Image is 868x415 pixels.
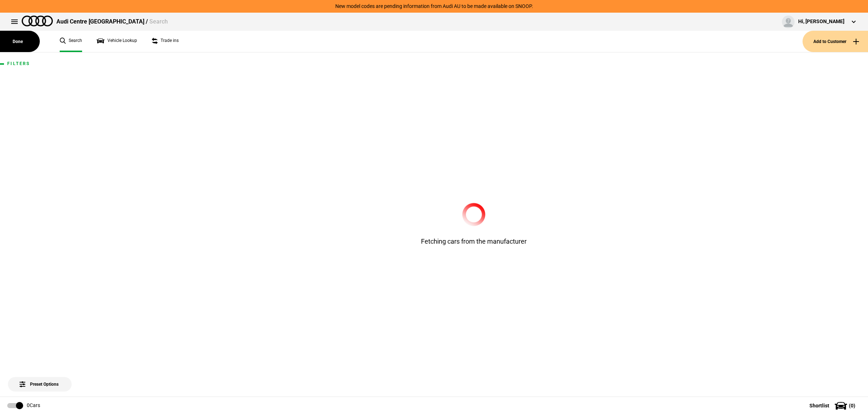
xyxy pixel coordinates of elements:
div: Hi, [PERSON_NAME] [798,18,844,25]
button: Shortlist(0) [799,397,868,415]
button: Add to Customer [803,31,868,52]
a: Search [60,31,82,52]
a: Vehicle Lookup [97,31,137,52]
a: Trade ins [152,31,179,52]
div: Fetching cars from the manufacturer [383,203,564,246]
span: ( 0 ) [849,403,855,408]
div: Audi Centre [GEOGRAPHIC_DATA] / [56,18,168,26]
div: 0 Cars [27,402,40,409]
img: audi.png [22,16,53,26]
h1: Filters [7,61,72,66]
span: Preset Options [21,373,59,387]
span: Search [149,18,168,25]
span: Shortlist [809,403,829,408]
